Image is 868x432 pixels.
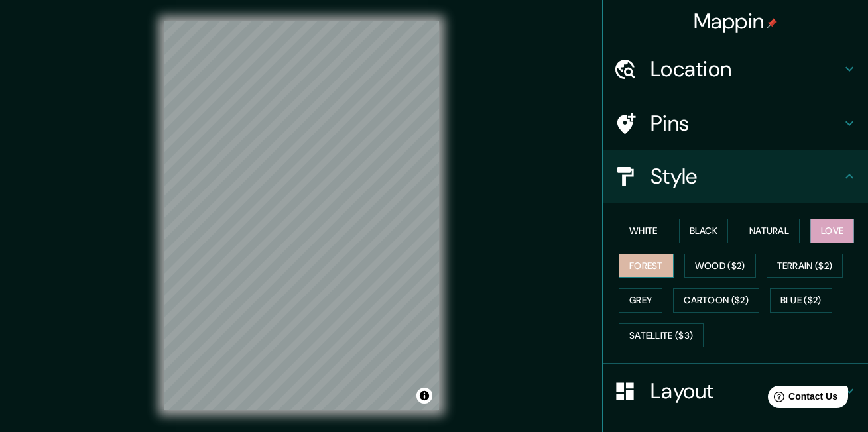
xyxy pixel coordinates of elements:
h4: Style [651,163,841,189]
button: White [619,219,668,243]
button: Grey [619,288,662,313]
button: Terrain ($2) [767,254,843,278]
button: Forest [619,254,674,278]
button: Toggle attribution [416,388,432,404]
div: Location [603,42,868,95]
button: Cartoon ($2) [673,288,759,313]
h4: Location [651,56,841,82]
button: Black [679,219,729,243]
div: Style [603,150,868,203]
h4: Mappin [694,8,778,34]
div: Layout [603,364,868,417]
button: Natural [739,219,800,243]
h4: Pins [651,110,841,136]
button: Love [810,219,854,243]
iframe: Help widget launcher [750,380,853,417]
button: Blue ($2) [770,288,832,313]
div: Pins [603,97,868,150]
img: pin-icon.png [767,18,777,28]
canvas: Map [164,21,439,410]
button: Wood ($2) [684,254,756,278]
button: Satellite ($3) [619,323,704,348]
h4: Layout [651,378,841,404]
